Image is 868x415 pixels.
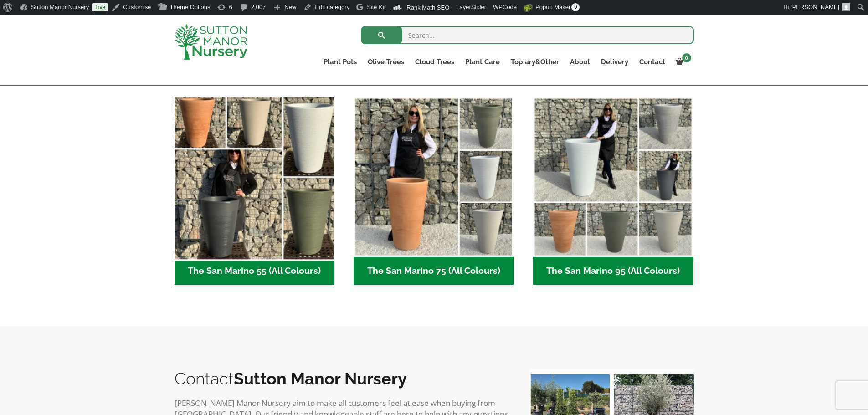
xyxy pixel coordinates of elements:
h2: The San Marino 95 (All Colours) [533,257,693,285]
img: logo [175,24,247,60]
a: Contact [634,56,671,68]
a: Olive Trees [362,56,410,68]
input: Search... [361,26,694,44]
a: Live [92,3,108,11]
a: Cloud Trees [410,56,460,68]
a: 0 [671,56,694,68]
span: 0 [682,53,691,62]
h2: The San Marino 75 (All Colours) [354,257,514,285]
span: Site Kit [367,4,385,10]
span: 0 [571,3,580,11]
h2: The San Marino 55 (All Colours) [175,257,334,285]
img: The San Marino 95 (All Colours) [533,97,693,257]
img: The San Marino 55 (All Colours) [170,93,338,261]
img: The San Marino 75 (All Colours) [354,97,514,257]
span: [PERSON_NAME] [791,4,839,10]
h2: Contact [175,369,512,388]
a: Visit product category The San Marino 75 (All Colours) [354,97,514,285]
a: Topiary&Other [505,56,565,68]
a: Visit product category The San Marino 95 (All Colours) [533,97,693,285]
b: Sutton Manor Nursery [234,369,407,388]
span: Rank Math SEO [406,4,449,11]
a: Plant Care [460,56,505,68]
a: Visit product category The San Marino 55 (All Colours) [175,97,334,285]
a: Plant Pots [318,56,362,68]
a: Delivery [596,56,634,68]
a: About [565,56,596,68]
